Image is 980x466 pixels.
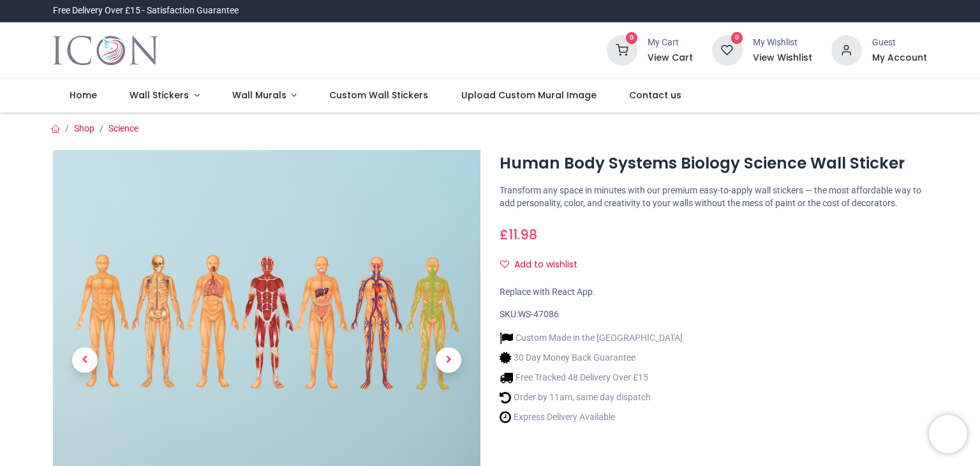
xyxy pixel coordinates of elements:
[70,89,97,101] span: Home
[500,260,509,269] i: Add to wishlist
[53,33,158,68] img: Icon Wall Stickers
[216,79,313,112] a: Wall Murals
[753,36,812,49] div: My Wishlist
[731,32,743,44] sup: 0
[509,225,537,244] span: 11.98
[929,415,967,453] iframe: Brevo live chat
[53,4,239,17] div: Free Delivery Over £15 - Satisfaction Guarantee
[108,123,138,133] a: Science
[130,89,189,101] span: Wall Stickers
[648,36,693,49] div: My Cart
[500,254,588,276] button: Add to wishlistAdd to wishlist
[500,410,683,424] li: Express Delivery Available
[753,52,812,64] a: View Wishlist
[500,184,927,209] p: Transform any space in minutes with our premium easy-to-apply wall stickers — the most affordable...
[436,347,461,373] span: Next
[329,89,428,101] span: Custom Wall Stickers
[607,45,637,55] a: 0
[629,89,681,101] span: Contact us
[72,347,98,373] span: Previous
[500,153,927,174] h1: Human Body Systems Biology Science Wall Sticker
[626,32,638,44] sup: 0
[500,308,927,321] div: SKU:
[461,89,597,101] span: Upload Custom Mural Image
[74,123,94,133] a: Shop
[500,371,683,384] li: Free Tracked 48 Delivery Over £15
[53,33,158,68] a: Logo of Icon Wall Stickers
[500,286,927,299] div: Replace with React App.
[500,351,683,365] li: 30 Day Money Back Guarantee
[648,52,693,64] a: View Cart
[872,36,927,49] div: Guest
[232,89,286,101] span: Wall Murals
[659,4,927,17] iframe: Customer reviews powered by Trustpilot
[712,45,743,55] a: 0
[113,79,216,112] a: Wall Stickers
[518,309,559,319] span: WS-47086
[500,331,683,345] li: Custom Made in the [GEOGRAPHIC_DATA]
[500,391,683,404] li: Order by 11am, same day dispatch
[872,52,927,64] a: My Account
[500,225,537,244] span: £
